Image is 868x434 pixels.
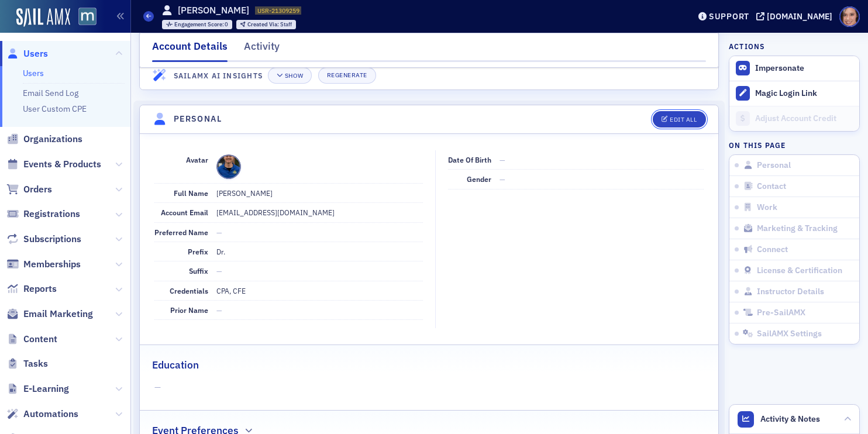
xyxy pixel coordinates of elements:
span: Credentials [170,286,208,295]
a: Orders [6,183,52,196]
span: Avatar [186,155,208,164]
h4: On this page [729,140,860,150]
span: USR-21309259 [257,6,299,15]
span: — [154,381,704,394]
span: Preferred Name [154,228,208,237]
a: E-Learning [6,383,69,395]
dd: [PERSON_NAME] [216,184,423,202]
a: Tasks [6,357,48,370]
span: Events & Products [23,158,101,171]
button: Regenerate [318,67,376,84]
a: Content [6,333,57,346]
div: Adjust Account Credit [755,113,853,124]
a: Subscriptions [6,233,81,246]
div: Magic Login Link [755,88,853,99]
dd: [EMAIL_ADDRESS][DOMAIN_NAME] [216,203,423,222]
div: Edit All [670,116,697,123]
dd: CPA, CFE [216,281,423,300]
a: Registrations [6,208,80,221]
span: SailAMX Settings [757,329,822,339]
h4: SailAMX AI Insights [174,70,263,81]
span: Activity & Notes [760,413,820,425]
div: Account Details [152,39,228,62]
a: Memberships [6,258,81,271]
button: [DOMAIN_NAME] [756,12,836,20]
span: Organizations [23,133,82,146]
span: Automations [23,408,78,421]
span: Users [23,47,48,60]
div: Show [285,73,303,79]
span: E-Learning [23,383,69,395]
h2: Education [152,357,199,373]
button: Magic Login Link [729,81,859,106]
span: — [216,305,222,315]
span: Instructor Details [757,287,824,297]
div: Activity [244,39,280,60]
button: Edit All [653,111,705,128]
span: Personal [757,160,791,171]
span: Account Email [161,208,208,217]
span: — [500,155,505,164]
h4: Actions [729,41,765,51]
span: Created Via : [247,20,280,28]
span: Engagement Score : [174,20,225,28]
span: Suffix [189,266,208,275]
span: Reports [23,283,57,295]
span: Work [757,202,777,213]
a: Adjust Account Credit [729,106,859,131]
span: Email Marketing [23,308,93,321]
span: Tasks [23,357,48,370]
h4: Personal [174,113,222,125]
a: Users [6,47,48,60]
div: Created Via: Staff [236,20,296,29]
span: — [216,266,222,275]
a: Automations [6,408,78,421]
span: Subscriptions [23,233,81,246]
span: Pre-SailAMX [757,308,805,318]
dd: Dr. [216,242,423,261]
div: Staff [247,22,292,28]
span: Gender [467,174,491,184]
span: Profile [839,6,860,27]
a: Events & Products [6,158,101,171]
h1: [PERSON_NAME] [178,4,249,17]
div: Support [709,11,749,22]
button: Show [268,67,312,84]
span: Prefix [188,247,208,256]
span: — [216,228,222,237]
a: View Homepage [70,8,97,27]
img: SailAMX [16,8,70,27]
div: Engagement Score: 0 [162,20,233,29]
img: SailAMX [78,8,97,26]
a: User Custom CPE [23,104,87,114]
span: Contact [757,181,786,192]
span: Connect [757,244,788,255]
div: 0 [174,22,229,28]
div: [DOMAIN_NAME] [767,11,832,22]
span: Full Name [174,188,208,198]
button: Impersonate [755,63,804,74]
span: Orders [23,183,52,196]
span: License & Certification [757,266,842,276]
a: Users [23,68,44,78]
span: — [500,174,505,184]
a: Organizations [6,133,82,146]
a: Reports [6,283,57,295]
a: Email Marketing [6,308,93,321]
span: Registrations [23,208,80,221]
a: Email Send Log [23,88,78,98]
span: Content [23,333,57,346]
span: Marketing & Tracking [757,223,838,234]
span: Date of Birth [448,155,491,164]
span: Prior Name [170,305,208,315]
span: Memberships [23,258,81,271]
